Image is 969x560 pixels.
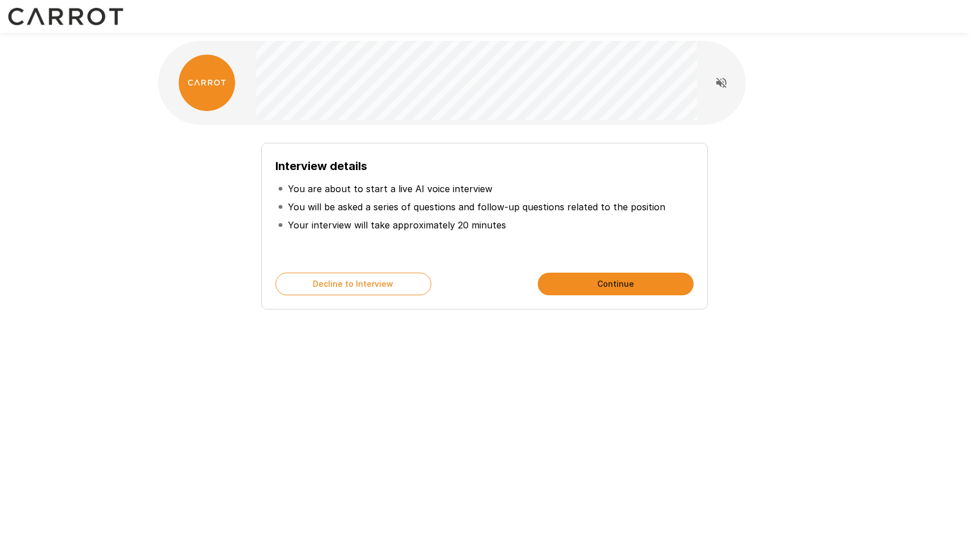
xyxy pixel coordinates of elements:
[275,273,431,295] button: Decline to Interview
[178,54,235,111] img: carrot_logo.png
[275,159,367,173] b: Interview details
[288,200,665,214] p: You will be asked a series of questions and follow-up questions related to the position
[288,218,506,232] p: Your interview will take approximately 20 minutes
[288,182,492,196] p: You are about to start a live AI voice interview
[710,71,733,94] button: Read questions aloud
[538,273,694,295] button: Continue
